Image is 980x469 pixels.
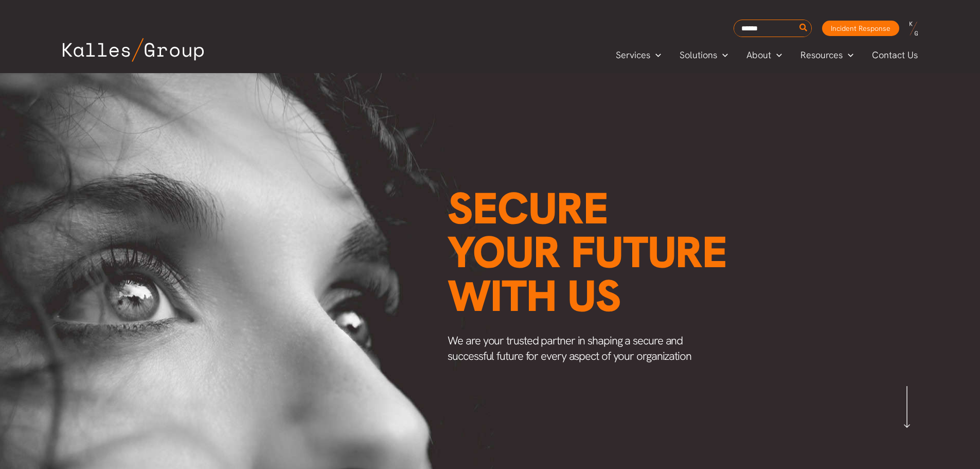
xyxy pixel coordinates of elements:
[607,46,928,63] nav: Primary Site Navigation
[872,47,918,63] span: Contact Us
[670,47,737,63] a: SolutionsMenu Toggle
[448,333,691,363] span: We are your trusted partner in shaping a secure and successful future for every aspect of your or...
[797,20,810,37] button: Search
[448,180,727,324] span: Secure your future with us
[771,47,782,63] span: Menu Toggle
[800,47,843,63] span: Resources
[616,47,650,63] span: Services
[863,47,928,63] a: Contact Us
[63,38,204,62] img: Kalles Group
[680,47,717,63] span: Solutions
[717,47,728,63] span: Menu Toggle
[791,47,863,63] a: ResourcesMenu Toggle
[822,21,899,36] a: Incident Response
[650,47,661,63] span: Menu Toggle
[737,47,791,63] a: AboutMenu Toggle
[843,47,853,63] span: Menu Toggle
[746,47,771,63] span: About
[607,47,670,63] a: ServicesMenu Toggle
